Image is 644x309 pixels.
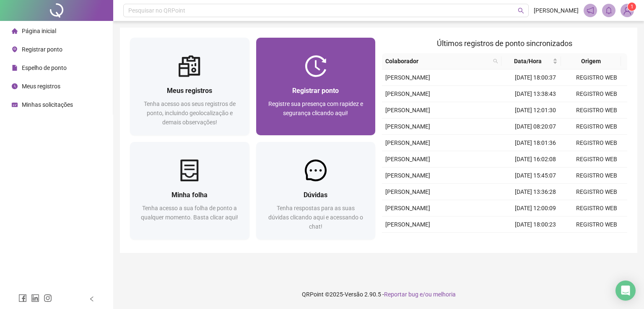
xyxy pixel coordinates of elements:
span: Minhas solicitações [22,101,73,108]
span: [PERSON_NAME] [385,123,430,130]
span: [PERSON_NAME] [385,107,430,113]
td: REGISTRO WEB [566,184,627,200]
span: 1 [631,4,634,10]
td: REGISTRO WEB [566,167,627,184]
footer: QRPoint © 2025 - 2.90.5 - [113,280,644,309]
td: REGISTRO WEB [566,216,627,233]
span: Meus registros [167,87,212,95]
img: 89297 [621,4,634,17]
span: [PERSON_NAME] [385,90,430,97]
td: [DATE] 16:02:15 [505,233,566,249]
td: REGISTRO WEB [566,118,627,135]
span: [PERSON_NAME] [385,172,430,179]
span: linkedin [31,294,39,302]
span: Versão [345,291,363,298]
td: REGISTRO WEB [566,70,627,86]
span: Tenha acesso aos seus registros de ponto, incluindo geolocalização e demais observações! [144,100,236,126]
span: Dúvidas [304,191,327,199]
span: search [518,8,524,14]
td: REGISTRO WEB [566,135,627,151]
span: environment [12,46,18,52]
span: [PERSON_NAME] [534,6,579,15]
a: Meus registrosTenha acesso aos seus registros de ponto, incluindo geolocalização e demais observa... [130,38,249,135]
span: search [491,55,500,67]
td: [DATE] 13:38:43 [505,86,566,102]
td: [DATE] 12:00:09 [505,200,566,216]
span: [PERSON_NAME] [385,74,430,81]
td: REGISTRO WEB [566,200,627,216]
td: [DATE] 18:00:23 [505,216,566,233]
td: REGISTRO WEB [566,86,627,102]
span: Registrar ponto [22,46,62,53]
a: DúvidasTenha respostas para as suas dúvidas clicando aqui e acessando o chat! [256,142,376,239]
div: Open Intercom Messenger [615,281,636,301]
span: Espelho de ponto [22,64,67,71]
span: home [12,28,18,34]
sup: Atualize o seu contato no menu Meus Dados [628,3,636,11]
span: schedule [12,102,18,108]
span: notification [587,7,594,14]
span: file [12,65,18,71]
span: search [493,59,498,64]
a: Registrar pontoRegistre sua presença com rapidez e segurança clicando aqui! [256,38,376,135]
span: Registrar ponto [292,87,339,95]
span: Minha folha [171,191,208,199]
span: [PERSON_NAME] [385,221,430,228]
span: bell [605,7,613,14]
td: [DATE] 15:45:07 [505,167,566,184]
th: Origem [561,53,621,70]
span: Tenha acesso a sua folha de ponto a qualquer momento. Basta clicar aqui! [141,205,238,221]
td: [DATE] 12:01:30 [505,102,566,118]
span: clock-circle [12,83,18,89]
span: instagram [44,294,52,302]
span: Colaborador [385,57,490,66]
span: [PERSON_NAME] [385,156,430,162]
td: [DATE] 16:02:08 [505,151,566,167]
span: [PERSON_NAME] [385,139,430,146]
td: [DATE] 18:00:37 [505,70,566,86]
span: Data/Hora [505,57,551,66]
span: Página inicial [22,28,56,34]
span: Meus registros [22,83,60,90]
td: [DATE] 18:01:36 [505,135,566,151]
span: Tenha respostas para as suas dúvidas clicando aqui e acessando o chat! [268,205,363,230]
span: Reportar bug e/ou melhoria [384,291,456,298]
span: Registre sua presença com rapidez e segurança clicando aqui! [268,100,363,116]
th: Data/Hora [501,53,561,70]
a: Minha folhaTenha acesso a sua folha de ponto a qualquer momento. Basta clicar aqui! [130,142,249,239]
td: [DATE] 08:20:07 [505,118,566,135]
td: REGISTRO WEB [566,102,627,118]
span: [PERSON_NAME] [385,188,430,195]
td: REGISTRO WEB [566,151,627,167]
td: [DATE] 13:36:28 [505,184,566,200]
span: Últimos registros de ponto sincronizados [437,39,572,48]
span: [PERSON_NAME] [385,205,430,211]
span: left [89,296,95,302]
span: facebook [18,294,27,302]
td: REGISTRO WEB [566,233,627,249]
